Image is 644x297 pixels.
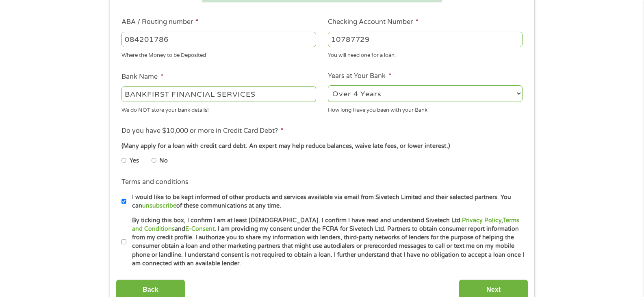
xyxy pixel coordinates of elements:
[121,49,316,60] div: Where the Money to be Deposited
[142,202,176,209] a: unsubscribe
[328,103,523,114] div: How long Have you been with your Bank
[328,32,523,47] input: 345634636
[328,18,418,26] label: Checking Account Number
[328,72,391,80] label: Years at Your Bank
[121,18,199,26] label: ABA / Routing number
[159,156,168,165] label: No
[185,225,215,232] a: E-Consent
[121,127,284,135] label: Do you have $10,000 or more in Credit Card Debt?
[462,217,501,224] a: Privacy Policy
[121,178,189,186] label: Terms and conditions
[121,73,163,81] label: Bank Name
[126,193,525,210] label: I would like to be kept informed of other products and services available via email from Sivetech...
[121,142,522,151] div: (Many apply for a loan with credit card debt. An expert may help reduce balances, waive late fees...
[132,217,519,232] a: Terms and Conditions
[121,103,316,114] div: We do NOT store your bank details!
[328,49,523,60] div: You will need one for a loan.
[121,32,316,47] input: 263177916
[126,216,525,268] label: By ticking this box, I confirm I am at least [DEMOGRAPHIC_DATA]. I confirm I have read and unders...
[130,156,139,165] label: Yes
